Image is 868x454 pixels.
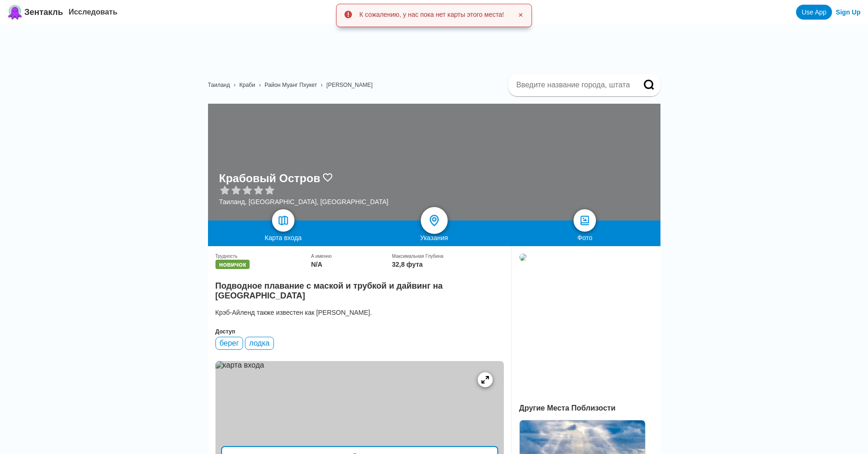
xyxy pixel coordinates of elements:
a: [PERSON_NAME] [326,82,373,88]
ya-tr-span: берег [220,339,239,347]
ya-tr-span: › [321,82,323,88]
ya-tr-span: Крэб-Айленд также известен как [PERSON_NAME]. [215,309,372,316]
ya-tr-span: К сожалению, у нас пока нет карты этого места! [359,11,504,18]
ya-tr-span: А именно [311,254,331,259]
ya-tr-span: 32,8 фута [392,261,423,268]
a: Use App [796,5,832,20]
ya-tr-span: Крабовый Остров [219,172,321,184]
ya-tr-span: Трудность [215,254,237,259]
ya-tr-span: лодка [249,339,270,347]
ya-tr-span: › [259,82,261,88]
a: Фото [574,209,596,232]
ya-tr-span: › [234,82,236,88]
img: Логотип Zentacle [7,5,22,20]
ya-tr-span: новичок [219,261,246,268]
img: Карта [278,215,289,226]
a: Логотип ZentacleЗентакль [7,5,63,20]
a: Исследовать [69,8,117,16]
ya-tr-span: Подводное плавание с маской и трубкой и дайвинг на [GEOGRAPHIC_DATA] [215,281,443,300]
ya-tr-span: Карта входа [265,234,301,241]
a: Sign Up [836,8,861,16]
ya-tr-span: Доступ [215,328,236,335]
img: 8079ba8e-4f63-49c6-b1ab-6565936ef651 [519,254,527,261]
ya-tr-span: Зентакль [24,7,63,17]
a: Карта [272,209,294,232]
a: Таиланд [208,82,230,88]
img: указания [427,214,441,227]
img: Фото [579,215,590,226]
ya-tr-span: Другие Места Поблизости [519,404,616,412]
a: Район Муанг Пхукет [265,82,317,88]
ya-tr-span: Таиланд, [GEOGRAPHIC_DATA], [GEOGRAPHIC_DATA] [219,198,388,206]
ya-tr-span: N/A [311,261,322,268]
ya-tr-span: Фото [577,234,592,241]
ya-tr-span: Указания [420,234,448,241]
input: Введите название города, штата или страны [516,80,631,90]
ya-tr-span: Максимальная Глубина [392,254,443,259]
a: Краби [239,82,255,88]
